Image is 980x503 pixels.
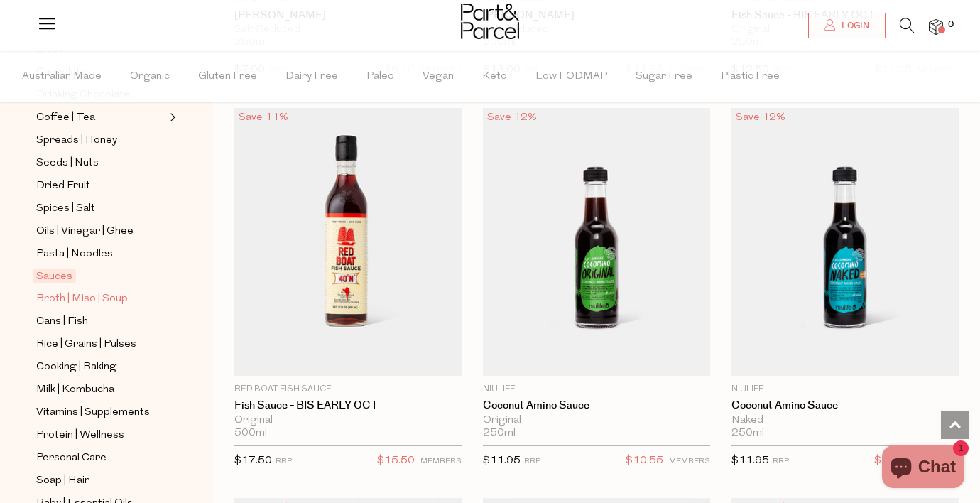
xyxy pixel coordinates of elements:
[524,458,540,465] small: RRP
[377,452,415,470] span: $15.50
[535,52,607,102] span: Low FODMAP
[36,222,165,240] a: Oils | Vinegar | Ghee
[36,178,90,195] span: Dried Fruit
[234,108,293,127] div: Save 11%
[36,426,165,444] a: Protein | Wellness
[36,246,113,263] span: Pasta | Noodles
[669,458,710,465] small: MEMBERS
[36,268,165,285] a: Sauces
[423,52,454,102] span: Vegan
[944,18,957,31] span: 0
[36,131,165,149] a: Spreads | Honey
[420,458,462,465] small: MEMBERS
[198,52,257,102] span: Gluten Free
[483,427,516,440] span: 250ml
[366,52,394,102] span: Paleo
[36,155,99,172] span: Seeds | Nuts
[731,383,959,396] p: Niulife
[483,383,710,396] p: Niulife
[731,455,769,466] span: $11.95
[838,20,869,32] span: Login
[234,427,267,440] span: 500ml
[483,108,710,377] img: Coconut Amino Sauce
[36,291,128,308] span: Broth | Miso | Soup
[731,108,790,127] div: Save 12%
[36,336,136,353] span: Rice | Grains | Pulses
[36,154,165,172] a: Seeds | Nuts
[36,313,165,330] a: Cans | Fish
[483,455,521,466] span: $11.95
[36,109,95,126] span: Coffee | Tea
[234,414,462,427] div: Original
[276,458,292,465] small: RRP
[36,449,165,467] a: Personal Care
[36,427,124,444] span: Protein | Wellness
[636,52,692,102] span: Sugar Free
[36,132,117,149] span: Spreads | Honey
[483,414,710,427] div: Original
[482,52,507,102] span: Keto
[929,19,943,34] a: 0
[731,108,959,377] img: Coconut Amino Sauce
[36,358,165,376] a: Cooking | Baking
[36,200,95,217] span: Spices | Salt
[461,4,519,39] img: Part&Parcel
[234,399,462,412] a: Fish Sauce - BIS EARLY OCT
[36,404,150,421] span: Vitamins | Supplements
[285,52,338,102] span: Dairy Free
[721,52,780,102] span: Plastic Free
[166,109,176,126] button: Expand/Collapse Coffee | Tea
[36,472,165,490] a: Soap | Hair
[36,359,116,376] span: Cooking | Baking
[36,335,165,353] a: Rice | Grains | Pulses
[36,245,165,263] a: Pasta | Noodles
[36,381,165,399] a: Milk | Kombucha
[36,223,134,240] span: Oils | Vinegar | Ghee
[36,313,88,330] span: Cans | Fish
[36,177,165,195] a: Dried Fruit
[626,452,663,470] span: $10.55
[36,109,165,126] a: Coffee | Tea
[731,414,959,427] div: Naked
[22,52,102,102] span: Australian Made
[483,399,710,412] a: Coconut Amino Sauce
[130,52,170,102] span: Organic
[36,382,114,399] span: Milk | Kombucha
[36,450,107,467] span: Personal Care
[483,108,541,127] div: Save 12%
[731,399,959,412] a: Coconut Amino Sauce
[234,455,272,466] span: $17.50
[874,452,912,470] span: $10.55
[808,13,886,38] a: Login
[234,108,462,377] img: Fish Sauce - BIS EARLY OCT
[731,427,764,440] span: 250ml
[773,458,789,465] small: RRP
[33,269,76,283] span: Sauces
[36,200,165,217] a: Spices | Salt
[36,290,165,308] a: Broth | Miso | Soup
[36,472,89,490] span: Soap | Hair
[878,445,969,492] inbox-online-store-chat: Shopify online store chat
[234,383,462,396] p: Red Boat Fish Sauce
[36,404,165,421] a: Vitamins | Supplements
